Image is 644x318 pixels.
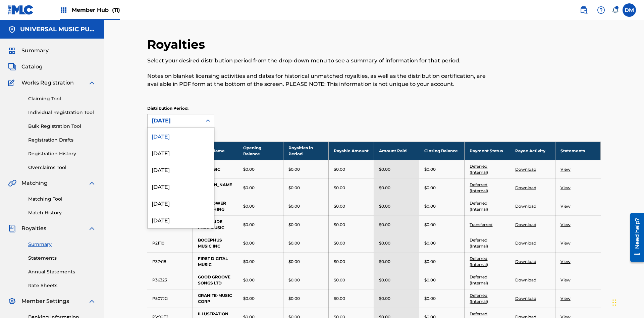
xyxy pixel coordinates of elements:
[193,271,238,289] td: GOOD GROOVE SONGS LTD
[424,296,436,302] p: $0.00
[193,234,238,252] td: BOCEPHUS MUSIC INC
[515,259,536,264] a: Download
[8,47,16,55] img: Summary
[88,297,96,305] img: expand
[283,142,328,160] th: Royalties in Period
[193,215,238,234] td: BLUE SLIDE PARK MUSIC
[560,259,571,264] a: View
[28,164,96,171] a: Overclaims Tool
[288,277,300,283] p: $0.00
[424,259,436,265] p: $0.00
[470,293,488,304] a: Deferred (Internal)
[8,63,16,71] img: Catalog
[515,277,536,282] a: Download
[148,127,214,144] div: [DATE]
[147,289,193,308] td: P507JG
[28,109,96,116] a: Individual Registration Tool
[288,185,300,191] p: $0.00
[470,256,488,267] a: Deferred (Internal)
[8,79,17,87] img: Works Registration
[470,274,488,285] a: Deferred (Internal)
[72,6,120,14] span: Member Hub
[193,142,238,160] th: Payee Name
[424,166,436,172] p: $0.00
[625,210,644,265] iframe: Resource Center
[560,296,571,301] a: View
[243,203,255,209] p: $0.00
[193,289,238,308] td: GRANITE-MUSIC CORP
[243,259,255,265] p: $0.00
[288,240,300,246] p: $0.00
[288,259,300,265] p: $0.00
[329,142,374,160] th: Payable Amount
[379,203,390,209] p: $0.00
[623,3,636,17] div: User Menu
[560,204,571,209] a: View
[243,166,255,172] p: $0.00
[424,277,436,283] p: $0.00
[577,3,590,17] a: Public Search
[379,166,390,172] p: $0.00
[28,137,96,144] a: Registration Drafts
[560,277,571,282] a: View
[147,57,496,65] p: Select your desired distribution period from the drop-down menu to see a summary of information f...
[334,203,345,209] p: $0.00
[8,47,49,55] a: SummarySummary
[594,3,608,17] div: Help
[8,63,43,71] a: CatalogCatalog
[243,240,255,246] p: $0.00
[334,240,345,246] p: $0.00
[112,7,120,13] span: (11)
[424,203,436,209] p: $0.00
[515,222,536,227] a: Download
[515,296,536,301] a: Download
[193,197,238,215] td: BADFLOWER PUBLISHING
[470,164,488,175] a: Deferred (Internal)
[148,144,214,161] div: [DATE]
[510,142,555,160] th: Payee Activity
[470,201,488,212] a: Deferred (Internal)
[243,185,255,191] p: $0.00
[288,166,300,172] p: $0.00
[21,79,74,87] span: Works Registration
[334,277,345,283] p: $0.00
[28,150,96,157] a: Registration History
[334,166,345,172] p: $0.00
[243,296,255,302] p: $0.00
[560,167,571,172] a: View
[243,222,255,228] p: $0.00
[379,277,390,283] p: $0.00
[470,237,488,249] a: Deferred (Internal)
[465,142,510,160] th: Payment Status
[21,224,46,232] span: Royalties
[28,209,96,216] a: Match History
[20,25,96,33] h5: UNIVERSAL MUSIC PUB GROUP
[424,240,436,246] p: $0.00
[8,179,16,187] img: Matching
[193,178,238,197] td: [PERSON_NAME]
[28,95,96,102] a: Claiming Tool
[288,296,300,302] p: $0.00
[88,224,96,232] img: expand
[21,179,48,187] span: Matching
[560,241,571,246] a: View
[147,37,208,52] h2: Royalties
[610,286,644,318] iframe: Chat Widget
[147,234,193,252] td: P21110
[60,6,68,14] img: Top Rightsholders
[148,211,214,228] div: [DATE]
[21,63,43,71] span: Catalog
[379,296,390,302] p: $0.00
[470,222,492,227] a: Transferred
[147,72,496,88] p: Notes on blanket licensing activities and dates for historical unmatched royalties, as well as th...
[424,185,436,191] p: $0.00
[238,142,283,160] th: Opening Balance
[560,185,571,190] a: View
[288,222,300,228] p: $0.00
[597,6,605,14] img: help
[334,259,345,265] p: $0.00
[28,196,96,203] a: Matching Tool
[555,142,600,160] th: Statements
[424,222,436,228] p: $0.00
